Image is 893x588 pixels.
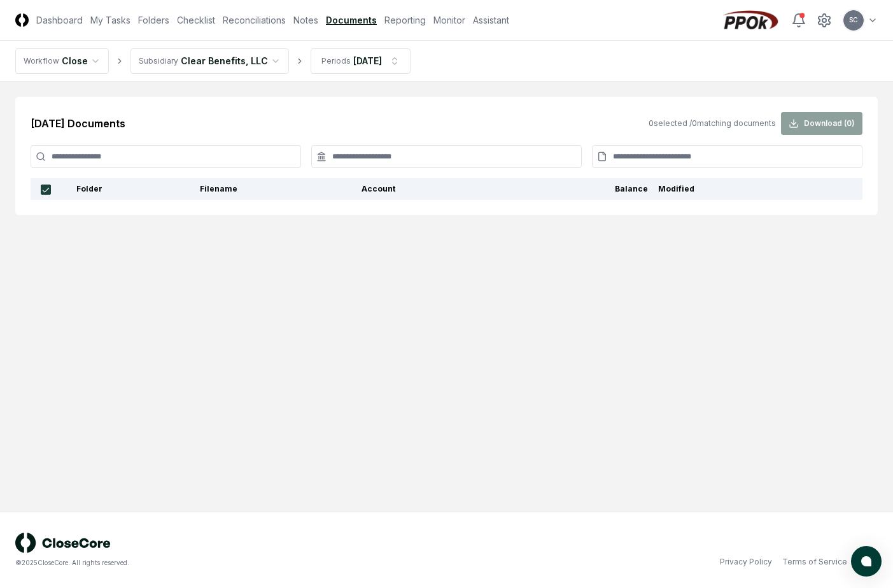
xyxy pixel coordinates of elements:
[851,546,882,577] button: atlas-launcher
[384,13,426,27] a: Reporting
[720,556,772,568] a: Privacy Policy
[356,178,505,200] th: Account
[177,13,215,27] a: Checklist
[24,55,59,67] div: Workflow
[15,48,411,74] nav: breadcrumb
[842,9,865,32] button: SC
[311,48,411,74] button: Periods[DATE]
[653,178,811,200] th: Modified
[433,13,465,27] a: Monitor
[139,55,178,67] div: Subsidiary
[90,13,130,27] a: My Tasks
[649,118,776,129] div: 0 selected / 0 matching documents
[71,178,195,200] th: Folder
[223,13,286,27] a: Reconciliations
[31,116,125,131] h2: [DATE] Documents
[138,13,169,27] a: Folders
[782,556,847,568] a: Terms of Service
[195,178,357,200] th: Filename
[506,178,653,200] th: Balance
[849,15,858,25] span: SC
[15,13,29,27] img: Logo
[321,55,351,67] div: Periods
[293,13,318,27] a: Notes
[353,54,382,67] div: [DATE]
[15,558,447,568] div: © 2025 CloseCore. All rights reserved.
[720,10,781,31] img: PPOk logo
[473,13,509,27] a: Assistant
[15,533,111,553] img: logo
[326,13,377,27] a: Documents
[36,13,83,27] a: Dashboard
